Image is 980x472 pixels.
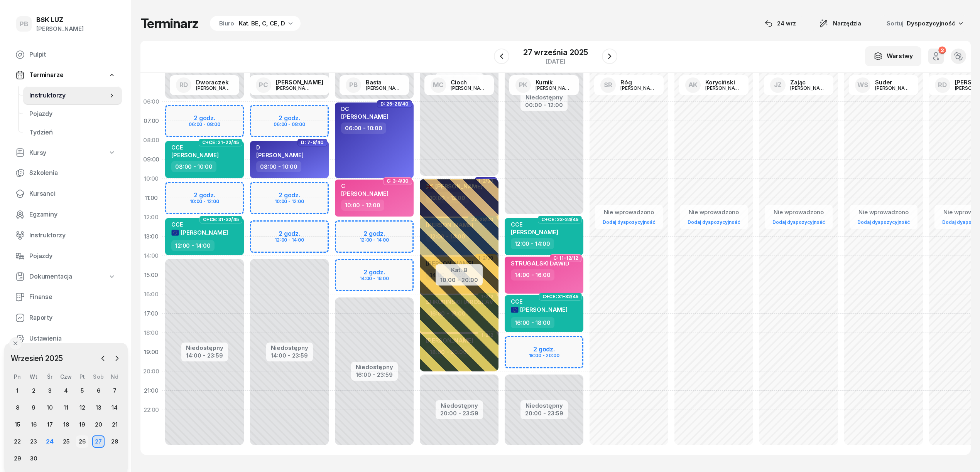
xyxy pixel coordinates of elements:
[108,385,121,397] div: 7
[356,363,393,380] button: Niedostępny16:00 - 23:59
[27,452,40,465] div: 30
[684,206,743,228] button: Nie wprowadzonoDodaj dyspozycyjność
[20,21,28,27] span: PB
[525,93,563,110] button: Niedostępny00:00 - 12:00
[181,229,228,236] span: [PERSON_NAME]
[27,385,40,397] div: 2
[812,16,868,31] button: Narzędzia
[356,370,393,378] div: 16:00 - 23:59
[349,82,358,88] span: PB
[833,19,861,28] span: Narzędzia
[440,275,478,283] div: 10:00 - 20:00
[36,17,84,23] div: BSK LUZ
[600,218,658,227] a: Dodaj dyspozycyjność
[42,373,58,380] div: Śr
[140,265,162,285] div: 15:00
[208,16,301,31] button: BiuroKat. BE, C, CE, D
[9,226,122,245] a: Instruktorzy
[341,123,386,134] div: 06:00 - 10:00
[76,401,88,414] div: 12
[171,144,219,151] div: CCE
[9,268,122,286] a: Dokumentacja
[44,385,56,397] div: 3
[27,401,40,414] div: 9
[44,418,56,431] div: 17
[140,323,162,343] div: 18:00
[705,86,742,91] div: [PERSON_NAME]
[9,185,122,203] a: Kursanci
[511,221,558,228] div: CCE
[170,75,239,95] a: RDDworaczek[PERSON_NAME]
[536,79,573,85] div: Kurnik
[44,401,56,414] div: 10
[23,105,122,123] a: Pojazdy
[58,373,74,380] div: Czw
[928,49,944,64] button: 2
[140,131,162,150] div: 08:00
[140,92,162,111] div: 06:00
[440,401,478,418] button: Niedostępny20:00 - 23:59
[520,306,568,313] span: [PERSON_NAME]
[76,385,88,397] div: 5
[140,400,162,420] div: 22:00
[525,100,563,108] div: 00:00 - 12:00
[239,19,285,28] div: Kat. BE, C, CE, D
[256,144,304,151] div: D
[29,109,116,119] span: Pojazdy
[259,82,268,88] span: PC
[171,151,219,159] span: [PERSON_NAME]
[92,385,105,397] div: 6
[366,79,403,85] div: Basta
[8,352,66,364] span: Wrzesień 2025
[705,79,742,85] div: Koryciński
[9,329,122,348] a: Ustawienia
[380,103,409,105] span: D: 25-28/40
[11,435,24,448] div: 22
[271,345,308,351] div: Niedostępny
[140,188,162,208] div: 11:00
[140,227,162,246] div: 13:00
[23,123,122,142] a: Tydzień
[108,418,121,431] div: 21
[44,435,56,448] div: 24
[29,189,116,199] span: Kursanci
[424,75,494,95] a: MCCioch[PERSON_NAME]
[9,373,25,380] div: Pn
[511,269,554,281] div: 14:00 - 16:00
[36,24,84,34] div: [PERSON_NAME]
[29,334,116,344] span: Ustawienia
[29,251,116,261] span: Pojazdy
[90,373,106,380] div: Sob
[341,200,384,211] div: 10:00 - 12:00
[536,86,573,91] div: [PERSON_NAME]
[684,207,743,217] div: Nie wprowadzono
[186,345,223,351] div: Niedostępny
[140,343,162,362] div: 19:00
[196,86,233,91] div: [PERSON_NAME]
[865,46,921,66] button: Warstwy
[9,164,122,182] a: Szkolenia
[29,230,116,240] span: Instruktorzy
[679,75,749,95] a: AKKoryciński[PERSON_NAME]
[11,452,24,465] div: 29
[523,59,588,64] div: [DATE]
[76,418,88,431] div: 19
[9,66,122,84] a: Terminarze
[9,144,122,162] a: Kursy
[854,206,913,228] button: Nie wprowadzonoDodaj dyspozycyjność
[774,82,782,88] span: JZ
[511,260,569,267] span: STRUGALSKI DAWID
[525,403,563,408] div: Niedostępny
[451,86,488,91] div: [PERSON_NAME]
[140,17,198,30] h1: Terminarz
[440,265,478,275] div: Kat. B
[440,403,478,408] div: Niedostępny
[11,401,24,414] div: 8
[92,401,105,414] div: 13
[620,86,657,91] div: [PERSON_NAME]
[600,206,658,228] button: Nie wprowadzonoDodaj dyspozycyjność
[857,82,868,88] span: WS
[9,247,122,265] a: Pojazdy
[525,401,563,418] button: Niedostępny20:00 - 23:59
[171,240,215,251] div: 12:00 - 14:00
